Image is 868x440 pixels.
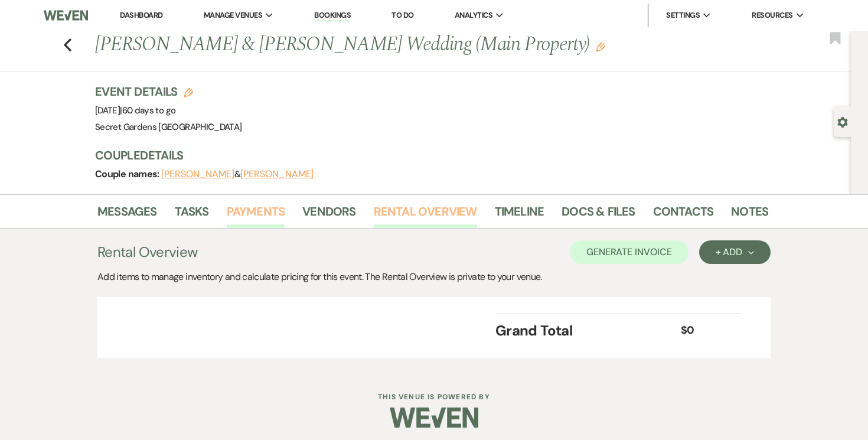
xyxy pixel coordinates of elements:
a: Messages [97,202,157,228]
span: Couple names: [95,168,161,180]
a: Timeline [495,202,544,228]
a: Dashboard [120,10,162,20]
button: Edit [596,41,605,52]
span: & [161,168,314,180]
span: Analytics [455,9,492,21]
span: Resources [752,9,792,21]
a: To Do [391,10,413,20]
button: [PERSON_NAME] [240,170,314,179]
h3: Event Details [95,83,242,100]
span: 60 days to go [122,105,176,116]
span: Secret Gardens [GEOGRAPHIC_DATA] [95,121,242,133]
span: Manage Venues [204,9,262,21]
a: Notes [731,202,768,228]
span: Settings [666,9,700,21]
h3: Couple Details [95,147,756,164]
a: Rental Overview [374,202,477,228]
a: Docs & Files [562,202,635,228]
a: Vendors [302,202,355,228]
a: Tasks [175,202,209,228]
a: Payments [227,202,285,228]
span: | [120,105,175,116]
h1: [PERSON_NAME] & [PERSON_NAME] Wedding (Main Property) [95,31,624,59]
h3: Rental Overview [97,242,197,263]
button: Generate Invoice [570,240,688,264]
img: Weven Logo [390,397,478,438]
div: Add items to manage inventory and calculate pricing for this event. The Rental Overview is privat... [97,270,771,284]
img: Weven Logo [44,3,88,28]
button: Open lead details [837,116,848,127]
div: Grand Total [495,320,681,341]
div: + Add [716,247,754,257]
a: Bookings [314,10,351,21]
a: Contacts [653,202,714,228]
button: + Add [699,240,771,264]
button: [PERSON_NAME] [161,170,234,179]
span: [DATE] [95,105,175,116]
div: $0 [681,322,727,338]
